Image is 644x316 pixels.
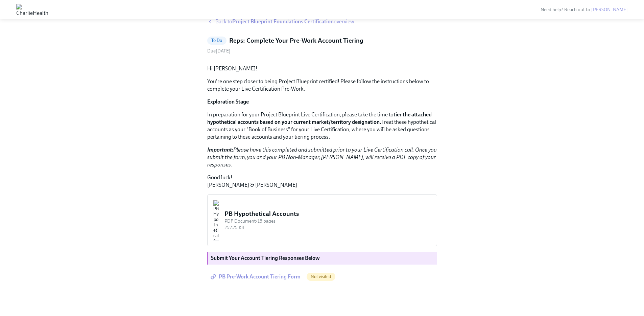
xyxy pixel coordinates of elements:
strong: Important: [207,146,233,153]
span: Monday, September 8th 2025, 11:00 am [207,48,231,54]
a: [PERSON_NAME] [591,7,628,13]
p: You're one step closer to being Project Blueprint certified! Please follow the instructions below... [207,78,437,93]
span: PB Pre-Work Account Tiering Form [212,273,301,280]
strong: Exploration Stage [207,98,249,105]
img: PB Hypothetical Accounts [213,200,219,241]
span: Not visited [307,274,335,279]
strong: tier the attached hypothetical accounts based on your current market/territory designation. [207,111,432,125]
span: To Do [207,38,226,43]
p: In preparation for your Project Blueprint Live Certification, please take the time to Treat these... [207,111,437,141]
span: Back to overview [215,18,354,25]
a: PB Pre-Work Account Tiering Form [207,270,305,284]
em: Please have this completed and submitted prior to your Live Certification call. Once you submit t... [207,146,437,168]
p: Hi [PERSON_NAME]! [207,65,437,72]
div: PB Hypothetical Accounts [224,209,431,218]
a: Back toProject Blueprint Foundations Certificationoverview [207,18,437,25]
img: CharlieHealth [16,4,48,15]
h5: Reps: Complete Your Pre-Work Account Tiering [229,36,363,45]
strong: Project Blueprint Foundations Certification [232,18,334,25]
strong: Submit Your Account Tiering Responses Below [211,255,320,261]
div: 257.75 KB [224,224,431,231]
p: Good luck! [PERSON_NAME] & [PERSON_NAME] [207,174,437,189]
span: Need help? Reach out to [541,7,628,13]
button: PB Hypothetical AccountsPDF Document•15 pages257.75 KB [207,194,437,246]
div: PDF Document • 15 pages [224,218,431,224]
